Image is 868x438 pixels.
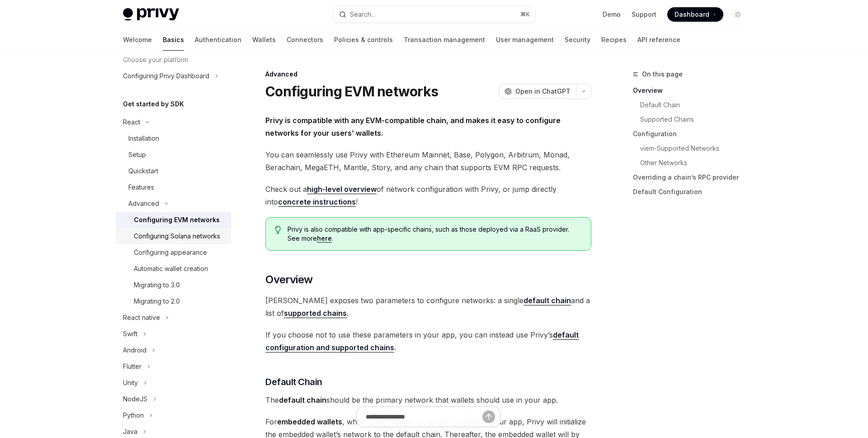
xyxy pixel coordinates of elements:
[284,309,347,318] strong: supported chains
[116,179,231,195] a: Features
[265,183,591,208] span: Check out a of network configuration with Privy, or jump directly into !
[278,197,356,207] a: concrete instructions
[116,212,231,228] a: Configuring EVM networks
[134,296,180,307] div: Migrating to 2.0
[275,226,281,234] svg: Tip
[731,7,745,22] button: Toggle dark mode
[116,130,231,147] a: Installation
[633,127,752,141] a: Configuration
[633,83,752,98] a: Overview
[123,71,209,81] div: Configuring Privy Dashboard
[675,10,709,19] span: Dashboard
[603,10,621,19] a: Demo
[123,29,152,51] a: Welcome
[642,69,683,80] span: On this page
[334,29,393,51] a: Policies & controls
[134,247,207,258] div: Configuring appearance
[123,99,184,109] h5: Get started by SDK
[265,148,591,174] span: You can seamlessly use Privy with Ethereum Mainnet, Base, Polygon, Arbitrum, Monad, Berachain, Me...
[123,410,144,421] div: Python
[524,296,571,305] strong: default chain
[123,117,140,128] div: React
[123,312,160,323] div: React native
[116,293,231,309] a: Migrating to 2.0
[515,87,571,96] span: Open in ChatGPT
[633,170,752,185] a: Overriding a chain’s RPC provider
[632,10,656,19] a: Support
[333,6,535,23] button: Search...⌘K
[640,141,752,156] a: viem-Supported Networks
[134,214,220,225] div: Configuring EVM networks
[134,280,180,290] div: Migrating to 3.0
[265,328,591,354] span: If you choose not to use these parameters in your app, you can instead use Privy’s .
[265,83,438,100] h1: Configuring EVM networks
[350,9,375,20] div: Search...
[134,231,220,242] div: Configuring Solana networks
[128,182,154,193] div: Features
[163,29,184,51] a: Basics
[265,376,322,388] span: Default Chain
[252,29,276,51] a: Wallets
[116,244,231,261] a: Configuring appearance
[404,29,485,51] a: Transaction management
[123,377,138,388] div: Unity
[287,29,323,51] a: Connectors
[128,133,159,144] div: Installation
[116,163,231,179] a: Quickstart
[288,225,582,243] span: Privy is also compatible with app-specific chains, such as those deployed via a RaaS provider. Se...
[116,228,231,244] a: Configuring Solana networks
[524,296,571,305] a: default chain
[116,261,231,277] a: Automatic wallet creation
[496,29,554,51] a: User management
[128,198,159,209] div: Advanced
[265,394,591,406] span: The should be the primary network that wallets should use in your app.
[116,277,231,293] a: Migrating to 3.0
[520,11,530,18] span: ⌘ K
[123,345,146,356] div: Android
[565,29,590,51] a: Security
[640,156,752,170] a: Other Networks
[128,149,146,160] div: Setup
[123,394,147,405] div: NodeJS
[195,29,241,51] a: Authentication
[279,395,326,405] strong: default chain
[123,361,142,372] div: Flutter
[265,272,312,287] span: Overview
[499,84,576,99] button: Open in ChatGPT
[128,166,158,176] div: Quickstart
[123,426,137,437] div: Java
[265,116,561,138] strong: Privy is compatible with any EVM-compatible chain, and makes it easy to configure networks for yo...
[640,98,752,112] a: Default Chain
[123,328,137,339] div: Swift
[307,185,377,194] a: high-level overview
[265,70,591,79] div: Advanced
[637,29,680,51] a: API reference
[317,234,332,243] a: here
[265,294,591,319] span: [PERSON_NAME] exposes two parameters to configure networks: a single and a list of .
[667,7,723,22] a: Dashboard
[633,185,752,199] a: Default Configuration
[284,309,347,318] a: supported chains
[601,29,627,51] a: Recipes
[123,8,179,21] img: light logo
[640,112,752,127] a: Supported Chains
[134,263,208,274] div: Automatic wallet creation
[482,410,495,423] button: Send message
[116,147,231,163] a: Setup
